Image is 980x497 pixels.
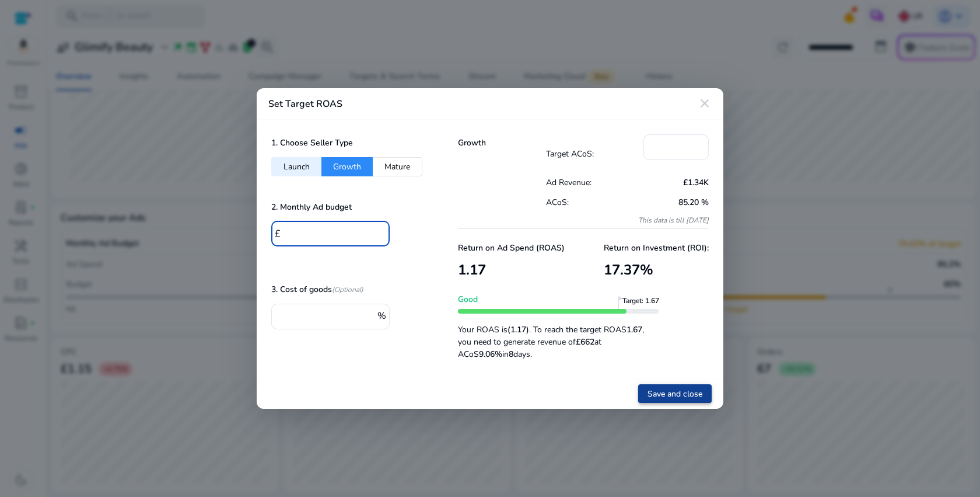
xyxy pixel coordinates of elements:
p: This data is till [DATE] [546,216,709,225]
p: Ad Revenue: [546,176,628,189]
button: Growth [321,157,373,176]
h3: 17.37 [604,262,709,279]
h5: 2. Monthly Ad budget [271,203,352,213]
p: Return on Ad Spend (ROAS) [458,242,565,254]
button: Launch [271,157,321,176]
i: (Optional) [332,285,363,294]
p: Return on Investment (ROI): [604,242,709,254]
p: 85.20 % [627,196,709,208]
span: Target: 1.67 [622,296,663,314]
span: £ [275,227,281,240]
h5: 3. Cost of goods [271,285,363,295]
b: (1.17) [508,324,529,335]
b: £662 [576,336,594,347]
b: 8 [509,349,513,360]
button: Save and close [638,384,712,403]
h3: 1.17 [458,262,565,279]
p: ACoS: [546,196,628,208]
p: Your ROAS is . To reach the target ROAS , you need to generate revenue of at ACoS in days. [458,318,659,360]
span: % [377,310,386,322]
b: 9.06% [479,349,502,360]
span: Save and close [647,388,702,400]
span: % [640,260,653,279]
h4: Set Target ROAS [268,99,342,110]
p: Target ACoS: [546,148,644,160]
h5: Growth [458,138,546,148]
mat-icon: close [698,96,712,110]
button: Mature [373,157,422,176]
p: Good [458,293,659,305]
b: 1.67 [626,324,642,335]
h5: 1. Choose Seller Type [271,138,353,148]
p: £1.34K [627,176,709,189]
